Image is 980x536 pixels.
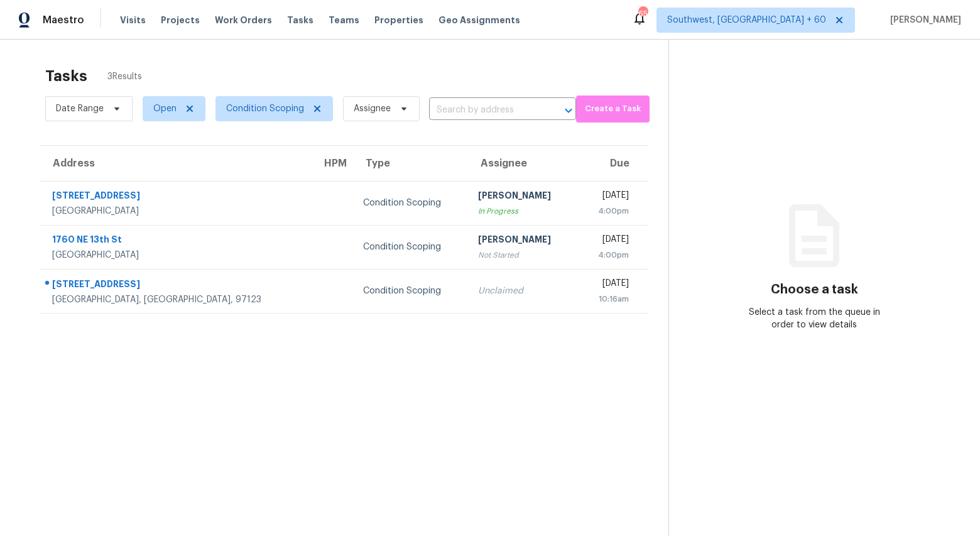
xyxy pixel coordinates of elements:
span: Tasks [287,16,313,25]
input: Search by address [429,101,541,120]
div: Condition Scoping [363,197,458,209]
div: [GEOGRAPHIC_DATA], [GEOGRAPHIC_DATA], 97123 [52,293,302,306]
div: Not Started [478,249,567,261]
button: Open [560,102,577,119]
span: Date Range [56,102,104,115]
span: Southwest, [GEOGRAPHIC_DATA] + 60 [667,14,826,26]
div: [DATE] [587,189,629,205]
div: [DATE] [587,233,629,249]
th: Due [577,146,648,181]
span: Visits [120,14,146,26]
span: Work Orders [215,14,272,26]
span: Create a Task [582,102,643,116]
div: [STREET_ADDRESS] [52,189,302,205]
span: Open [153,102,177,115]
th: HPM [312,146,353,181]
span: Maestro [43,14,84,26]
span: [PERSON_NAME] [885,14,961,26]
span: 3 Results [107,70,142,83]
div: Condition Scoping [363,285,458,297]
div: Select a task from the queue in order to view details [741,306,887,331]
div: In Progress [478,205,567,217]
div: 4:00pm [587,249,629,261]
div: Condition Scoping [363,241,458,253]
th: Address [40,146,312,181]
span: Properties [374,14,423,26]
span: Projects [161,14,200,26]
div: [PERSON_NAME] [478,189,567,205]
div: 10:16am [587,293,629,305]
div: 651 [638,8,647,20]
button: Create a Task [576,96,650,123]
div: [GEOGRAPHIC_DATA] [52,205,302,217]
th: Assignee [468,146,577,181]
th: Type [353,146,468,181]
div: [DATE] [587,277,629,293]
span: Geo Assignments [438,14,520,26]
div: Unclaimed [478,285,567,297]
div: [PERSON_NAME] [478,233,567,249]
span: Condition Scoping [226,102,304,115]
span: Teams [329,14,359,26]
div: 1760 NE 13th St [52,233,302,249]
div: [STREET_ADDRESS] [52,278,302,293]
span: Assignee [354,102,391,115]
div: [GEOGRAPHIC_DATA] [52,249,302,261]
h3: Choose a task [771,283,858,296]
h2: Tasks [45,70,87,82]
div: 4:00pm [587,205,629,217]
